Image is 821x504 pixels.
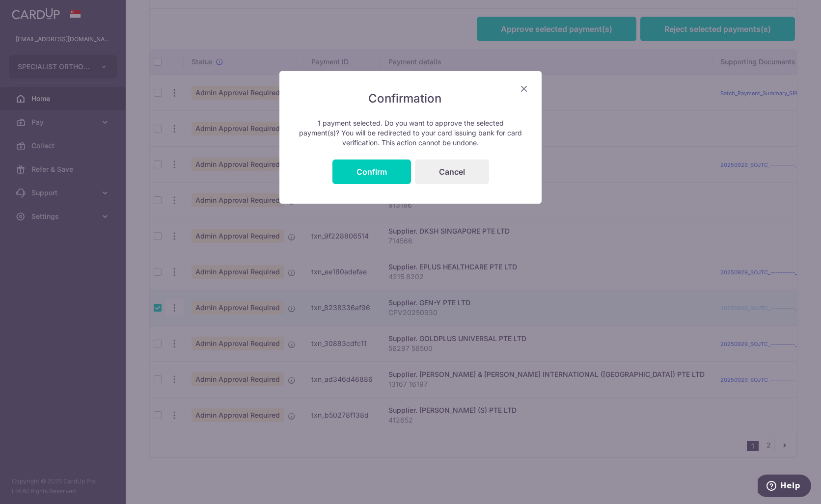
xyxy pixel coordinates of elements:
[299,91,522,106] h5: Confirmation
[299,118,522,148] p: 1 payment selected. Do you want to approve the selected payment(s)? You will be redirected to you...
[518,83,530,95] button: Close
[332,159,411,184] button: Confirm
[758,475,811,499] iframe: Opens a widget where you can find more information
[415,159,489,184] button: Cancel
